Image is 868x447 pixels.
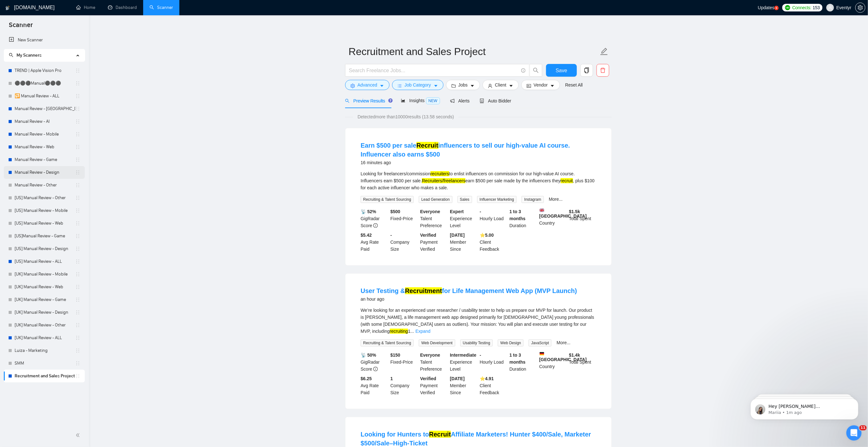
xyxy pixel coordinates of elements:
div: Looking for freelancers/commission to enlist influencers on commission for our high-value AI cour... [361,170,596,191]
span: area-chart [401,98,405,103]
span: Client [495,81,506,88]
div: Company Size [389,232,419,253]
span: holder [75,374,80,379]
a: [US] Manual Review - Mobile [15,204,75,217]
input: Scanner name... [349,44,599,59]
span: Lead Generation [419,196,452,203]
span: caret-down [470,83,475,88]
div: Avg Rate Paid [359,375,389,396]
span: Web Design [498,339,524,346]
span: info-circle [373,367,378,371]
b: [DATE] [450,376,464,381]
mark: recruiters [431,171,449,176]
span: search [9,53,13,57]
span: Instagram [522,196,544,203]
span: holder [75,348,80,353]
a: ⚫⚫⚫Manual⚫⚫⚫ [15,77,75,90]
span: info-circle [521,68,525,73]
span: Jobs [458,81,468,88]
div: Tooltip anchor [388,98,393,103]
span: Alerts [450,98,470,103]
div: Country [538,208,568,229]
b: - [480,353,481,358]
span: holder [75,132,80,137]
a: [US] Manual Review - Web [15,217,75,230]
b: $5.42 [361,233,372,238]
li: [UK] Manual Review - Other [4,319,85,332]
span: Job Category [404,81,431,88]
button: Save [546,64,577,77]
li: New Scanner [4,34,85,46]
iframe: Intercom live chat [846,425,862,441]
div: Payment Verified [419,375,449,396]
b: Verified [420,376,437,381]
a: [UK] Manual Review - Web [15,281,75,293]
b: $ 150 [391,353,400,358]
span: setting [856,5,865,10]
button: search [530,64,542,77]
span: holder [75,323,80,328]
a: Earn $500 per saleRecruitinfluencers to sell our high-value AI course. Influencer also earns $500 [361,142,570,158]
b: - [391,233,392,238]
span: Updates [758,5,774,10]
a: Luiza - Marketing [15,344,75,357]
span: holder [75,208,80,213]
span: user [488,83,492,88]
a: [US] Manual Review - Other [15,192,75,204]
span: JavaScript [529,339,551,346]
span: holder [75,221,80,226]
div: Country [538,352,568,373]
span: holder [75,272,80,277]
li: Manual Review - Web [4,141,85,153]
span: NEW [426,97,440,104]
b: ⭐️ 4.91 [480,376,494,381]
li: [UK] Manual Review - Web [4,281,85,293]
span: Auto Bidder [480,98,511,103]
div: Avg Rate Paid [359,232,389,253]
a: Looking for Hunters toRecruitAffiliate Marketers! Hunter $400/Sale, Marketer $500/Sale–High-Ticket [361,431,591,447]
span: holder [75,170,80,175]
a: [UK] Manual Review - Mobile [15,268,75,281]
span: caret-down [509,83,513,88]
li: Manual Review - Mobile [4,128,85,141]
button: idcardVendorcaret-down [521,80,560,90]
b: Everyone [420,209,440,214]
span: holder [75,234,80,239]
span: holder [75,68,80,73]
iframe: Intercom notifications message [741,385,868,430]
div: Client Feedback [478,375,508,396]
text: 5 [776,7,778,10]
span: caret-down [550,83,555,88]
a: Recruitment and Sales Project [15,370,75,382]
a: TREND | Apple Vision Pro [15,64,75,77]
a: [US]Manual Review - Game [15,230,75,242]
li: [US] Manual Review - ALL [4,255,85,268]
a: homeHome [76,5,95,10]
span: holder [75,361,80,366]
button: folderJobscaret-down [446,80,480,90]
span: ... [411,329,414,334]
span: holder [75,246,80,251]
b: [GEOGRAPHIC_DATA] [539,208,587,219]
div: Company Size [389,375,419,396]
div: Experience Level [449,352,478,373]
li: [UK] Manual Review - Game [4,293,85,306]
span: Preview Results [345,98,391,103]
a: searchScanner [150,5,173,10]
span: 153 [813,4,820,11]
div: Duration [508,208,538,229]
li: Recruitment and Sales Project [4,370,85,382]
mark: Recruitment [405,287,442,294]
li: [UK] Manual Review - Design [4,306,85,319]
span: Sales [457,196,472,203]
li: 🔁 Manual Review - ALL [4,90,85,102]
b: Everyone [420,353,440,358]
b: Expert [450,209,464,214]
div: Hourly Load [478,352,508,373]
a: setting [855,5,865,10]
button: copy [580,64,593,77]
div: Total Spent [568,208,598,229]
span: search [345,99,350,103]
span: copy [581,67,593,73]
